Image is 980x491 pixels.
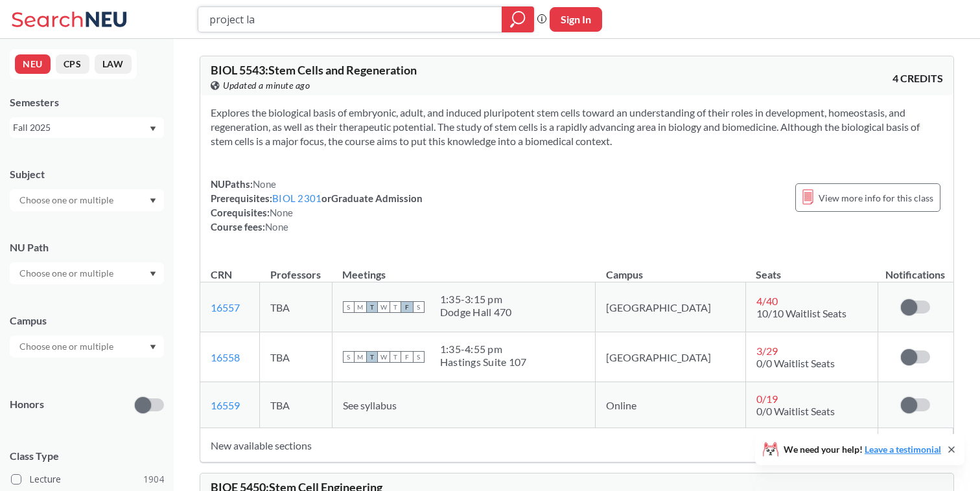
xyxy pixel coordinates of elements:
label: Lecture [11,471,164,488]
span: T [366,301,378,313]
div: magnifying glass [502,6,534,32]
span: 4 / 40 [756,295,778,307]
span: 4 CREDITS [892,71,943,86]
span: F [401,351,413,363]
span: S [343,301,355,313]
span: 10/10 Waitlist Seats [756,307,846,319]
span: Updated a minute ago [223,78,310,93]
td: TBA [260,282,332,332]
td: Online [596,382,745,428]
span: T [390,301,401,313]
span: 0/0 Waitlist Seats [756,357,835,369]
div: CRN [211,268,232,282]
span: None [270,207,293,218]
span: See syllabus [343,399,397,411]
a: Leave a testimonial [865,444,941,455]
div: Dodge Hall 470 [440,306,512,319]
span: M [355,301,366,313]
section: Explores the biological basis of embryonic, adult, and induced pluripotent stem cells toward an u... [211,106,943,148]
span: F [401,301,413,313]
input: Choose one or multiple [13,192,122,208]
svg: Dropdown arrow [150,198,156,203]
div: NUPaths: Prerequisites: or Graduate Admission Corequisites: Course fees: [211,177,423,234]
a: 16557 [211,301,240,314]
div: Subject [10,167,164,181]
a: BIOL 2301 [272,192,321,204]
button: LAW [95,54,132,74]
div: Dropdown arrow [10,189,164,211]
button: CPS [56,54,89,74]
span: We need your help! [784,445,941,454]
div: 1:35 - 4:55 pm [440,343,527,356]
span: W [378,351,390,363]
input: Class, professor, course number, "phrase" [208,8,493,30]
span: W [378,301,390,313]
div: Dropdown arrow [10,262,164,284]
svg: Dropdown arrow [150,345,156,350]
th: Meetings [332,255,596,282]
span: T [390,351,401,363]
span: BIOL 5543 : Stem Cells and Regeneration [211,63,417,77]
button: Sign In [550,7,602,32]
th: Campus [596,255,745,282]
span: S [343,351,355,363]
span: M [355,351,366,363]
div: Dropdown arrow [10,336,164,358]
input: Choose one or multiple [13,266,122,281]
td: [GEOGRAPHIC_DATA] [596,282,745,332]
td: New available sections [200,428,878,462]
span: S [413,301,425,313]
a: 16558 [211,351,240,363]
td: TBA [260,332,332,382]
div: 1:35 - 3:15 pm [440,293,512,306]
div: Fall 2025 [13,120,148,135]
span: T [366,351,378,363]
span: None [253,178,276,190]
div: Campus [10,314,164,328]
svg: Dropdown arrow [150,126,156,131]
div: NU Path [10,240,164,255]
span: Class Type [10,449,164,463]
a: 16559 [211,399,240,411]
td: TBA [260,382,332,428]
div: Fall 2025Dropdown arrow [10,117,164,138]
button: NEU [15,54,51,74]
input: Choose one or multiple [13,339,122,354]
div: Semesters [10,95,164,109]
span: S [413,351,425,363]
svg: magnifying glass [510,10,526,29]
div: Hastings Suite 107 [440,356,527,369]
td: [GEOGRAPHIC_DATA] [596,332,745,382]
span: 3 / 29 [756,345,778,357]
span: 0 / 19 [756,393,778,405]
span: None [265,221,288,233]
th: Seats [745,255,878,282]
span: View more info for this class [819,190,933,206]
span: 1904 [143,472,164,486]
th: Professors [260,255,332,282]
p: Honors [10,397,44,412]
span: 0/0 Waitlist Seats [756,405,835,417]
svg: Dropdown arrow [150,271,156,277]
th: Notifications [878,255,953,282]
